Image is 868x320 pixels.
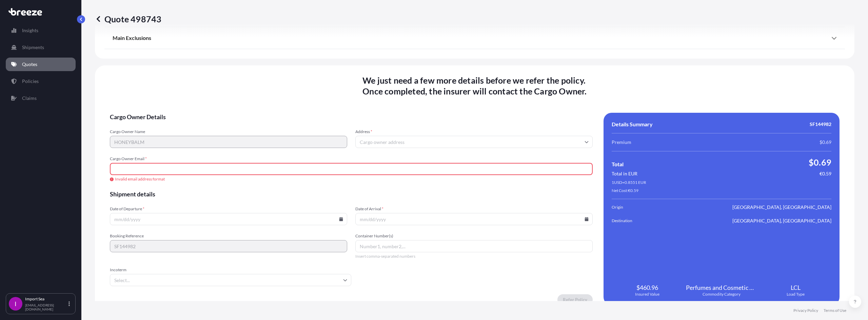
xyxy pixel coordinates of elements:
[612,217,650,224] span: Destination
[809,157,831,168] span: $0.69
[110,233,347,239] span: Booking Reference
[732,204,831,211] span: [GEOGRAPHIC_DATA], [GEOGRAPHIC_DATA]
[22,78,39,85] p: Policies
[113,35,151,41] span: Main Exclusions
[6,24,76,37] a: Insights
[6,41,76,54] a: Shipments
[612,170,637,177] span: Total in EUR
[110,156,593,162] span: Cargo Owner Email
[355,129,593,134] span: Address
[810,121,831,128] span: SF144982
[820,170,831,177] span: €0.59
[787,292,805,297] span: Load Type
[355,206,593,212] span: Date of Arrival
[110,176,593,182] span: Invalid email address format
[686,283,757,292] span: Perfumes and Cosmetic Products
[25,296,67,302] p: Import Sea
[6,74,76,88] a: Policies
[110,190,593,198] span: Shipment details
[25,303,67,311] p: [EMAIL_ADDRESS][DOMAIN_NAME]
[110,129,347,134] span: Cargo Owner Name
[636,283,658,292] span: $460.96
[612,121,653,128] span: Details Summary
[22,95,37,102] p: Claims
[612,161,624,168] span: Total
[15,300,17,307] span: I
[6,58,76,71] a: Quotes
[6,91,76,105] a: Claims
[110,213,347,225] input: mm/dd/yyyy
[612,188,638,193] span: Net Cost: €0.59
[110,240,347,252] input: Your internal reference
[612,204,650,211] span: Origin
[355,254,593,259] span: Insert comma-separated numbers
[824,308,846,313] a: Terms of Use
[110,267,351,273] span: Incoterm
[362,75,587,97] span: We just need a few more details before we refer the policy . Once completed, the insurer will con...
[557,294,593,305] button: Refer Policy
[791,283,801,292] span: LCL
[22,27,38,34] p: Insights
[355,233,593,239] span: Container Number(s)
[95,14,161,24] p: Quote 498743
[703,292,741,297] span: Commodity Category
[563,296,587,303] p: Refer Policy
[355,136,593,148] input: Cargo owner address
[793,308,818,313] a: Privacy Policy
[22,61,37,68] p: Quotes
[612,180,646,185] span: 1 USD = 0.8551 EUR
[110,113,593,121] span: Cargo Owner Details
[732,217,831,224] span: [GEOGRAPHIC_DATA], [GEOGRAPHIC_DATA]
[110,206,347,212] span: Date of Departure
[22,44,44,51] p: Shipments
[110,274,351,286] input: Select...
[612,139,631,146] span: Premium
[635,292,659,297] span: Insured Value
[355,240,593,252] input: Number1, number2,...
[820,139,831,146] span: $0.69
[355,213,593,225] input: mm/dd/yyyy
[113,30,837,46] div: Main Exclusions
